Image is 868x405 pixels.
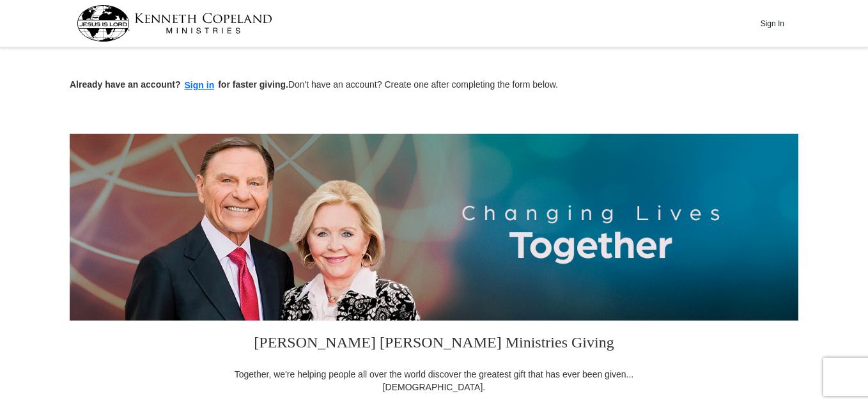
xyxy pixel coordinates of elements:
button: Sign in [181,78,219,93]
strong: Already have an account? for faster giving. [70,79,288,90]
img: kcm-header-logo.svg [77,5,272,42]
h3: [PERSON_NAME] [PERSON_NAME] Ministries Giving [226,321,642,368]
div: Together, we're helping people all over the world discover the greatest gift that has ever been g... [226,368,642,393]
p: Don't have an account? Create one after completing the form below. [70,78,798,93]
button: Sign In [753,13,791,33]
